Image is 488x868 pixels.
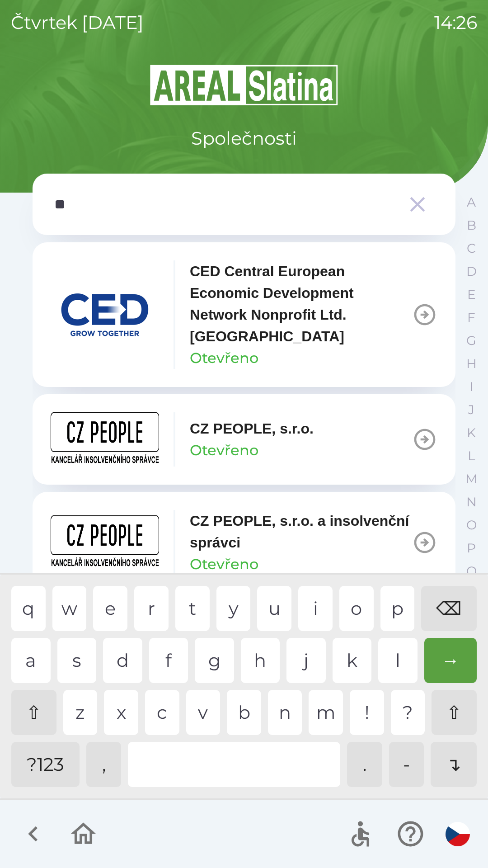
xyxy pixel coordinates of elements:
[51,515,159,570] img: f37d935b-a87d-482a-adb0-5a71078820fe.png
[190,418,314,439] p: CZ PEOPLE, s.r.o.
[191,125,297,152] p: Společnosti
[467,217,476,233] p: B
[466,333,476,349] p: G
[460,537,483,560] button: P
[190,260,412,347] p: CED Central European Economic Development Network Nonprofit Ltd. [GEOGRAPHIC_DATA]
[460,306,483,329] button: F
[33,492,455,593] button: CZ PEOPLE, s.r.o. a insolvenční správciOtevřeno
[460,329,483,352] button: G
[51,288,159,342] img: d9501dcd-2fae-4a13-a1b3-8010d0152126.png
[33,242,455,387] button: CED Central European Economic Development Network Nonprofit Ltd. [GEOGRAPHIC_DATA]Otevřeno
[466,517,477,533] p: O
[467,287,476,302] p: E
[466,494,477,510] p: N
[468,448,475,464] p: L
[460,491,483,514] button: N
[466,264,477,279] p: D
[33,394,455,485] button: CZ PEOPLE, s.r.o.Otevřeno
[460,237,483,260] button: C
[469,379,473,395] p: I
[460,467,483,491] button: M
[460,375,483,398] button: I
[460,398,483,421] button: J
[460,560,483,583] button: Q
[467,425,476,441] p: K
[446,822,470,846] img: cs flag
[460,352,483,375] button: H
[467,540,476,556] p: P
[467,194,476,210] p: A
[466,356,477,372] p: H
[11,9,144,36] p: čtvrtek [DATE]
[460,444,483,467] button: L
[460,260,483,283] button: D
[190,510,412,553] p: CZ PEOPLE, s.r.o. a insolvenční správci
[460,191,483,214] button: A
[468,402,474,418] p: J
[460,514,483,537] button: O
[460,283,483,306] button: E
[33,63,455,107] img: Logo
[467,310,475,325] p: F
[190,347,258,369] p: Otevřeno
[190,439,258,461] p: Otevřeno
[460,421,483,444] button: K
[51,412,159,467] img: 4249d381-2173-4425-b5a7-9c19cab737e4.png
[190,553,258,575] p: Otevřeno
[467,241,476,256] p: C
[466,563,477,579] p: Q
[465,471,478,487] p: M
[460,214,483,237] button: B
[434,9,477,36] p: 14:26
